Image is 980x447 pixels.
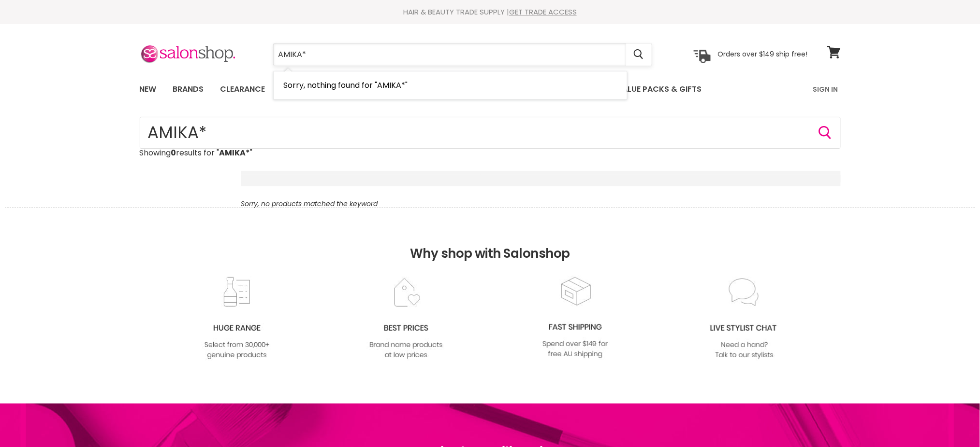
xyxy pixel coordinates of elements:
[610,79,709,99] a: Value Packs & Gifts
[818,125,833,140] button: Search
[128,7,853,17] div: HAIR & BEAUTY TRADE SUPPLY |
[705,277,784,361] img: chat_c0a1c8f7-3133-4fc6-855f-7264552747f6.jpg
[166,79,211,99] a: Brands
[132,79,164,99] a: New
[140,117,841,149] input: Search
[509,7,577,17] a: GET TRADE ACCESS
[807,79,844,99] a: Sign In
[536,276,614,360] img: fast.jpg
[5,208,975,276] h2: Why shop with Salonshop
[219,147,250,158] strong: AMIKA*
[367,277,445,361] img: prices.jpg
[283,80,408,91] span: Sorry, nothing found for "AMIKA*"
[274,71,627,99] li: No Results
[718,50,808,58] p: Orders over $149 ship free!
[274,43,626,66] input: Search
[140,117,841,149] form: Product
[273,43,652,66] form: Product
[241,199,378,209] em: Sorry, no products matched the keyword
[132,75,759,103] ul: Main menu
[213,79,273,99] a: Clearance
[140,149,841,157] p: Showing results for " "
[128,75,853,103] nav: Main
[198,277,276,361] img: range2_8cf790d4-220e-469f-917d-a18fed3854b6.jpg
[626,43,652,66] button: Search
[171,147,176,158] strong: 0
